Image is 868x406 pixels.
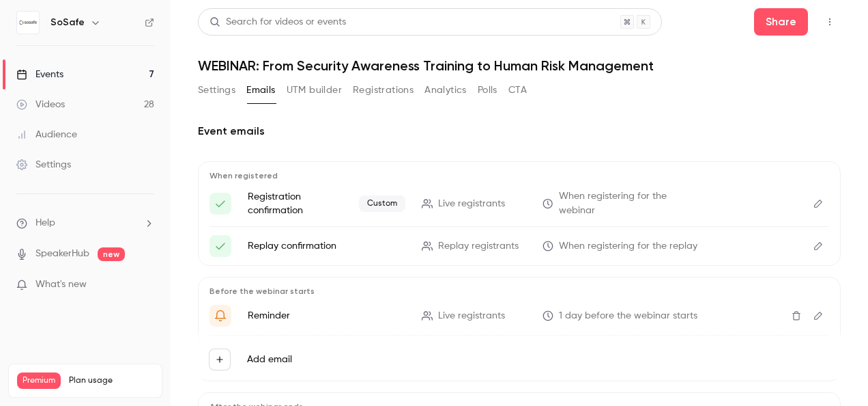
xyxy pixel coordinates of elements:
h6: SoSafe [50,16,85,29]
div: Events [16,68,63,81]
span: Premium [17,373,61,389]
p: Before the webinar starts [209,286,829,297]
span: Live registrants [438,309,505,323]
span: Custom [359,195,405,212]
span: Plan usage [69,375,154,386]
span: Live registrants [438,197,505,211]
div: Videos [16,98,65,111]
button: UTM builder [287,79,342,101]
div: Search for videos or events [209,15,346,29]
li: Tomorrow is the Day! {{ event_name }} [209,305,829,327]
button: Delete [785,305,807,327]
p: When registered [209,170,829,181]
li: You're Registered! {{ event_name }} [209,189,829,218]
span: Help [35,216,55,230]
span: 1 day before the webinar starts [559,309,697,323]
span: Replay registrants [438,239,519,254]
button: Edit [807,305,829,327]
p: Registration confirmation [248,190,405,217]
button: Edit [807,193,829,215]
span: When registering for the replay [559,239,697,254]
button: Polls [478,79,497,101]
button: Registrations [353,79,414,101]
iframe: Noticeable Trigger [138,279,154,291]
div: Settings [16,158,71,172]
div: Audience [16,128,77,141]
p: Replay confirmation [248,239,405,253]
button: CTA [508,79,527,101]
h1: WEBINAR: From Security Awareness Training to Human Risk Management [198,57,841,74]
button: Share [754,8,808,36]
h2: Event emails [198,123,841,139]
li: Here's your access link to see the replay of {{ event_name }}! [209,235,829,257]
button: Edit [807,235,829,257]
span: new [98,247,125,261]
button: Settings [198,79,235,101]
li: help-dropdown-opener [16,216,154,230]
button: Emails [246,79,275,101]
img: SoSafe [17,12,39,33]
span: When registering for the webinar [559,189,700,218]
p: Reminder [248,309,405,323]
button: Analytics [424,79,467,101]
label: Add email [247,353,292,366]
a: SpeakerHub [35,247,89,261]
span: What's new [35,278,87,292]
